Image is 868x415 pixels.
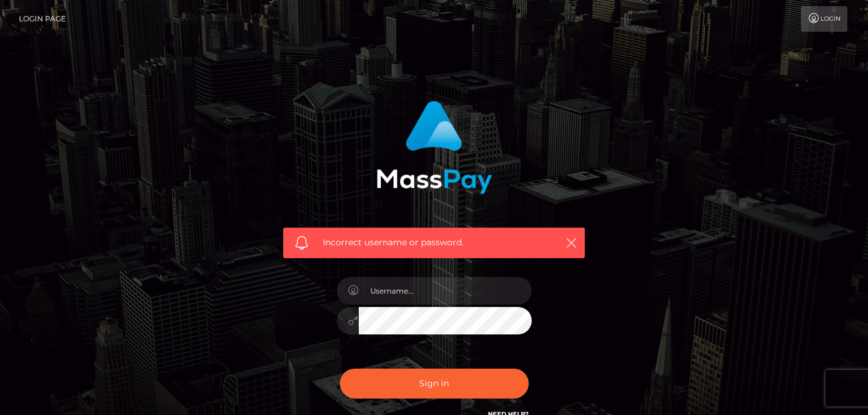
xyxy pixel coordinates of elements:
a: Login [801,6,847,32]
a: Login Page [19,6,66,32]
button: Sign in [340,369,529,399]
img: MassPay Login [376,101,492,194]
span: Incorrect username or password. [323,236,545,249]
input: Username... [359,277,532,305]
